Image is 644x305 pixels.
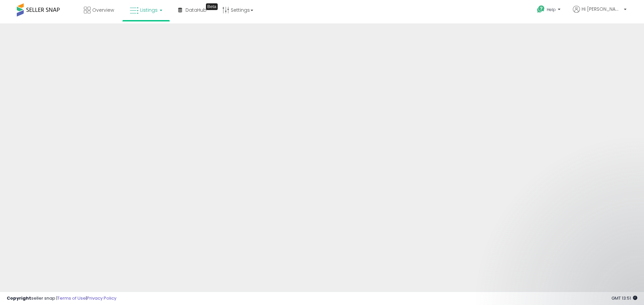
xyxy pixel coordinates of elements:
[185,7,207,13] span: DataHub
[582,6,622,12] span: Hi [PERSON_NAME]
[87,295,116,301] a: Privacy Policy
[92,7,114,13] span: Overview
[57,295,86,301] a: Terms of Use
[7,295,31,301] strong: Copyright
[7,295,116,302] div: seller snap | |
[573,6,627,21] a: Hi [PERSON_NAME]
[140,7,158,13] span: Listings
[547,7,556,12] span: Help
[206,3,218,10] div: Tooltip anchor
[537,5,545,13] i: Get Help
